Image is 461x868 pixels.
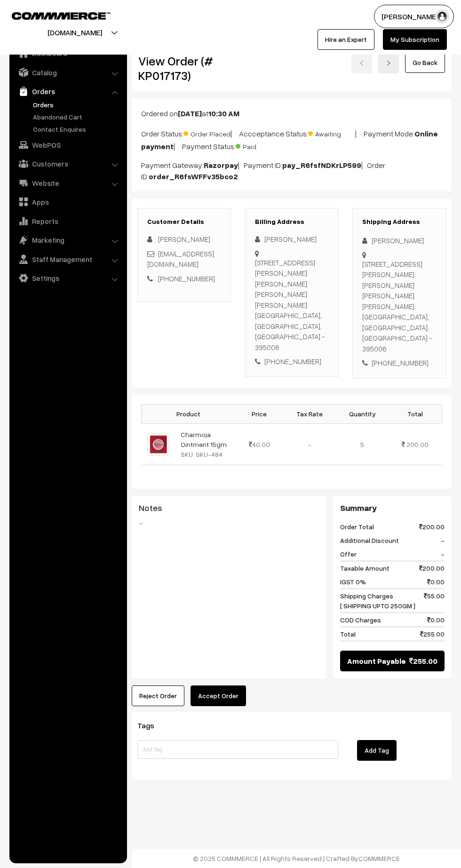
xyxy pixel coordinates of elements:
b: pay_R6fsfNDKrLP599 [282,160,361,170]
h3: Notes [139,503,319,513]
a: Staff Management [12,251,124,268]
a: [PHONE_NUMBER] [158,274,215,283]
th: Price [236,404,283,423]
span: - [441,549,445,559]
span: 255.00 [420,629,445,639]
span: COD Charges [340,615,381,625]
span: 5 [360,440,364,448]
span: 0.00 [427,615,445,625]
span: 40.00 [249,440,270,448]
img: CHARMOJA.jpg [147,433,169,456]
a: Marketing [12,231,124,248]
td: - [283,423,336,465]
input: Add Tag [137,740,338,759]
div: [STREET_ADDRESS][PERSON_NAME][PERSON_NAME][PERSON_NAME][PERSON_NAME] [GEOGRAPHIC_DATA], [GEOGRAPH... [362,259,436,354]
a: Abandoned Cart [31,112,124,122]
a: Contact Enquires [31,124,124,134]
img: right-arrow.png [386,60,391,66]
a: Apps [12,193,124,210]
span: IGST 0% [340,577,366,587]
img: user [435,9,449,24]
b: 10:30 AM [208,109,239,118]
a: Orders [12,83,124,100]
span: 255.00 [409,655,437,667]
div: [PERSON_NAME] [255,234,329,245]
span: Tags [137,721,166,730]
button: Add Tag [357,740,397,761]
a: Settings [12,270,124,287]
h3: Summary [340,503,445,513]
div: SKU: SKU-484 [181,449,230,459]
span: 200.00 [419,563,445,573]
a: Hire an Expert [318,29,374,50]
th: Product [142,404,236,423]
a: Website [12,175,124,191]
h2: View Order (# KP017173) [138,54,231,83]
a: Reports [12,213,124,230]
a: [EMAIL_ADDRESS][DOMAIN_NAME] [147,249,214,269]
span: - [441,535,445,545]
a: Customers [12,155,124,172]
div: [PERSON_NAME] [362,235,436,246]
a: Charmoja Ointment 15gm [181,430,227,448]
div: [STREET_ADDRESS][PERSON_NAME][PERSON_NAME][PERSON_NAME][PERSON_NAME] [GEOGRAPHIC_DATA], [GEOGRAPH... [255,257,329,353]
span: 0.00 [427,577,445,587]
th: Quantity [336,404,389,423]
span: Awaiting [308,127,355,139]
h3: Billing Address [255,218,329,226]
a: My Subscription [383,29,447,50]
span: Total [340,629,356,639]
span: Taxable Amount [340,563,389,573]
div: [PHONE_NUMBER] [362,358,436,368]
button: Accept Order [191,685,246,706]
a: COMMMERCE [12,9,94,21]
img: COMMMERCE [12,12,111,19]
span: 200.00 [419,522,445,532]
a: WebPOS [12,136,124,153]
button: [PERSON_NAME] [374,5,454,28]
div: [PHONE_NUMBER] [255,356,329,367]
span: 55.00 [424,591,445,611]
span: Order Total [340,522,374,532]
a: Catalog [12,64,124,81]
blockquote: - [139,518,319,529]
button: Reject Order [132,685,184,706]
b: order_R6fsWFFv35bco2 [149,172,238,181]
span: Amount Payable [347,655,406,667]
a: Orders [31,100,124,110]
span: Shipping Charges [ SHIPPING UPTO 250GM ] [340,591,415,611]
span: Additional Discount [340,535,399,545]
b: [DATE] [178,109,202,118]
p: Order Status: | Accceptance Status: | Payment Mode: | Payment Status: [141,127,442,152]
p: Ordered on at [141,108,442,119]
span: Order Placed [183,127,230,139]
h3: Customer Details [147,218,221,226]
span: [PERSON_NAME] [158,235,210,243]
span: 200.00 [406,440,429,448]
h3: Shipping Address [362,218,436,226]
th: Total [389,404,442,423]
span: Paid [236,139,283,151]
footer: © 2025 COMMMERCE | All Rights Reserved | Crafted By [132,849,461,868]
p: Payment Gateway: | Payment ID: | Order ID: [141,159,442,182]
button: [DOMAIN_NAME] [15,21,135,44]
a: Go Back [405,52,445,73]
b: Razorpay [204,160,238,170]
a: COMMMERCE [358,854,400,862]
span: Offer [340,549,357,559]
th: Tax Rate [283,404,336,423]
